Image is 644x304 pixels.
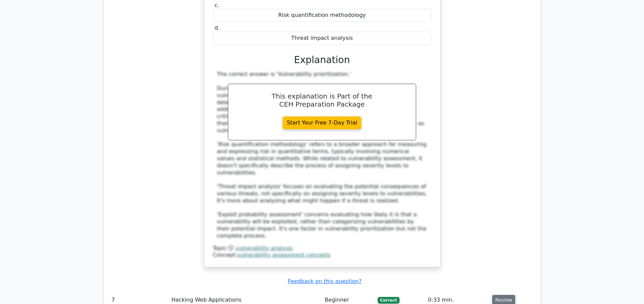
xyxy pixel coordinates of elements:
[213,252,431,259] div: Concept:
[213,9,431,22] div: Risk quantification methodology
[237,252,331,258] a: vulnerability assessment concepts
[283,116,362,129] a: Start Your Free 7-Day Trial
[213,245,431,252] div: Topic:
[215,25,220,31] span: d.
[288,278,361,284] a: Feedback on this question?
[215,2,219,8] span: c.
[217,54,427,66] h3: Explanation
[235,245,293,251] a: vulnerability analysis
[213,32,431,45] div: Threat impact analysis
[217,71,427,239] div: The correct answer is 'Vulnerability prioritization.' During a vulnerability assessment, security...
[378,297,400,304] span: Correct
